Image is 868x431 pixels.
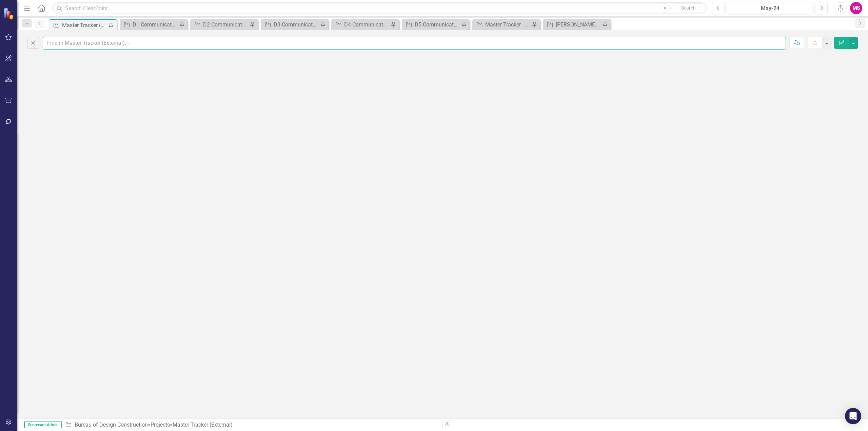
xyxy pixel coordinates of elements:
div: Open Intercom Messenger [845,408,861,424]
button: MS [850,2,862,14]
div: May-24 [729,4,811,13]
span: Scorecard Admin [24,422,62,428]
a: D4 Communications Tracker [333,20,389,29]
input: Search ClearPoint... [53,2,707,14]
button: Search [671,3,705,13]
a: D2 Communications Tracker [192,20,248,29]
a: D5 Communications Tracker [403,20,459,29]
a: [PERSON_NAME]'s Tracker [545,20,600,29]
div: D2 Communications Tracker [203,20,248,29]
div: Master Tracker (External) [173,422,233,428]
a: D1 Communications Tracker [121,20,177,29]
div: [PERSON_NAME]'s Tracker [556,20,600,29]
a: D3 Communications Tracker [262,20,318,29]
div: D3 Communications Tracker [274,20,318,29]
div: Master Tracker (External) [62,21,107,30]
a: Bureau of Design Construction [75,422,148,428]
input: Find in Master Tracker (External)... [43,37,786,50]
div: D4 Communications Tracker [344,20,389,29]
div: » » [65,421,437,429]
a: Master Tracker - Current User [474,20,530,29]
a: Projects [151,422,170,428]
img: ClearPoint Strategy [3,8,15,20]
div: D5 Communications Tracker [415,20,459,29]
div: D1 Communications Tracker [133,20,177,29]
span: Search [681,5,696,11]
button: May-24 [727,2,813,14]
div: Master Tracker - Current User [485,20,530,29]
